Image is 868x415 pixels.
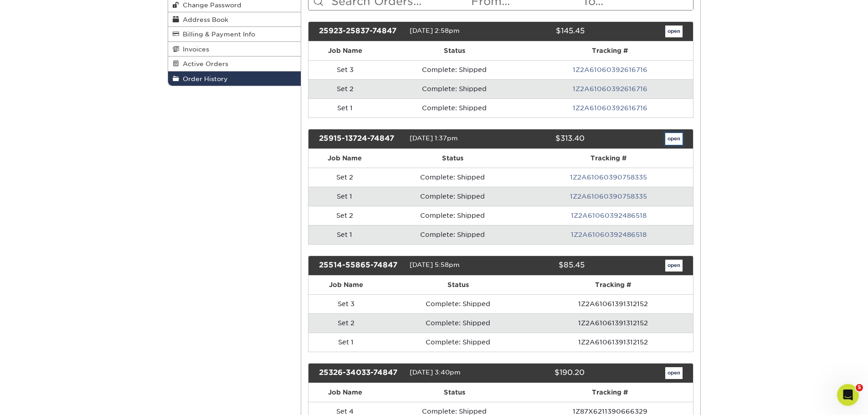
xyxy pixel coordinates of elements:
th: Tracking # [527,383,693,402]
td: 1Z2A61061391312152 [533,333,693,352]
span: Address Book [179,16,228,23]
th: Status [381,383,527,402]
a: 1Z2A61060392486518 [571,231,647,238]
td: 1Z2A61061391312152 [533,313,693,333]
a: 1Z2A61060392486518 [571,212,647,219]
div: $85.45 [494,260,591,272]
th: Job Name [308,41,381,60]
a: Address Book [168,12,301,27]
td: Set 1 [308,225,380,244]
a: open [665,367,683,379]
div: $145.45 [494,26,591,37]
th: Tracking # [527,41,693,60]
td: 1Z2A61061391312152 [533,294,693,313]
a: Invoices [168,42,301,56]
a: open [665,133,683,145]
td: Set 2 [308,79,381,98]
a: 1Z2A61060392616716 [573,85,647,92]
div: 25514-55865-74847 [312,260,410,272]
span: Active Orders [179,60,228,67]
a: Billing & Payment Info [168,27,301,41]
td: Complete: Shipped [381,79,527,98]
th: Status [383,276,533,294]
a: open [665,26,683,37]
td: Complete: Shipped [380,187,524,206]
th: Status [381,41,527,60]
div: $190.20 [494,367,591,379]
span: [DATE] 2:58pm [410,27,460,34]
span: [DATE] 3:40pm [410,369,461,376]
span: [DATE] 5:58pm [410,261,460,268]
span: Order History [179,75,228,82]
th: Job Name [308,383,381,402]
span: 5 [856,384,863,391]
td: Set 3 [308,60,381,79]
div: 25915-13724-74847 [312,133,410,145]
td: Set 2 [308,206,380,225]
a: 1Z2A61060390758335 [570,193,647,200]
td: Set 2 [308,168,380,187]
div: $313.40 [494,133,591,145]
td: Set 1 [308,187,380,206]
td: Complete: Shipped [383,313,533,333]
td: Complete: Shipped [380,206,524,225]
td: Complete: Shipped [380,168,524,187]
td: Complete: Shipped [381,60,527,79]
div: 25923-25837-74847 [312,26,410,37]
td: Complete: Shipped [381,98,527,118]
th: Job Name [308,149,380,168]
span: Change Password [179,1,241,9]
td: Set 1 [308,333,383,352]
a: Order History [168,72,301,86]
th: Job Name [308,276,383,294]
th: Tracking # [524,149,693,168]
a: Active Orders [168,56,301,71]
td: Complete: Shipped [380,225,524,244]
span: Invoices [179,46,209,53]
span: Billing & Payment Info [179,31,255,38]
iframe: Intercom live chat [837,384,859,406]
td: Complete: Shipped [383,294,533,313]
td: Set 1 [308,98,381,118]
div: 25326-34033-74847 [312,367,410,379]
th: Status [380,149,524,168]
a: 1Z2A61060390758335 [570,174,647,181]
span: [DATE] 1:37pm [410,134,458,142]
a: 1Z2A61060392616716 [573,66,647,73]
td: Set 2 [308,313,383,333]
td: Complete: Shipped [383,333,533,352]
a: open [665,260,683,272]
a: 1Z2A61060392616716 [573,104,647,112]
th: Tracking # [533,276,693,294]
td: Set 3 [308,294,383,313]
